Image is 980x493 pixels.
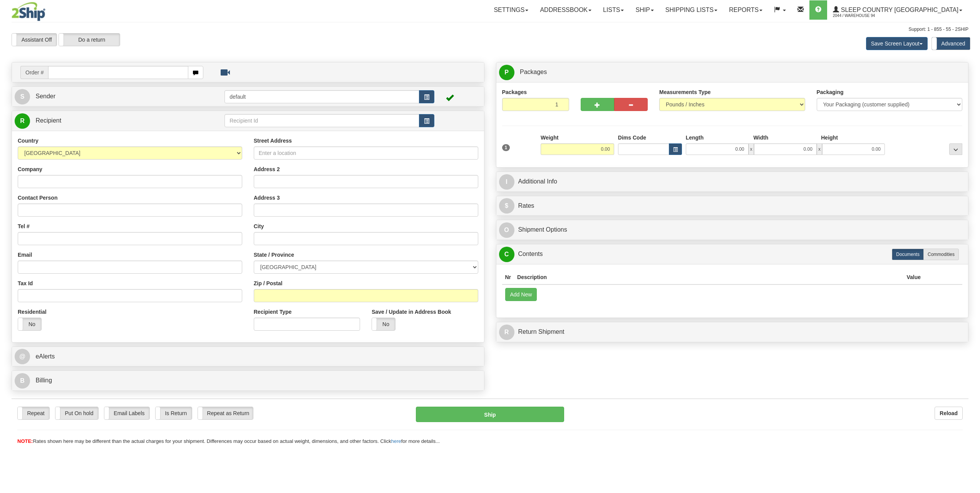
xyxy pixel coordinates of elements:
[18,308,47,316] label: Residential
[821,134,838,141] label: Height
[254,165,280,173] label: Address 2
[488,0,534,20] a: Settings
[660,0,723,20] a: Shipping lists
[104,407,149,419] label: Email Labels
[254,137,292,145] label: Street Address
[833,12,891,20] span: 2044 / Warehouse 94
[962,207,979,286] iframe: chat widget
[749,143,754,155] span: x
[499,247,514,262] span: C
[541,134,558,141] label: Weight
[817,143,822,155] span: x
[254,194,280,202] label: Address 3
[723,0,768,20] a: Reports
[15,113,201,129] a: R Recipient
[499,65,514,80] span: P
[35,93,55,99] span: Sender
[35,377,52,384] span: Billing
[892,249,924,260] label: Documents
[59,34,120,46] label: Do a return
[15,349,30,364] span: @
[254,251,294,259] label: State / Province
[391,438,401,444] a: here
[35,353,55,360] span: eAlerts
[502,88,527,96] label: Packages
[18,137,39,145] label: Country
[254,222,264,230] label: City
[15,89,224,104] a: S Sender
[935,407,963,420] button: Reload
[20,66,48,79] span: Order #
[499,174,514,190] span: I
[15,89,30,104] span: S
[15,373,481,389] a: B Billing
[18,194,57,202] label: Contact Person
[502,270,514,284] th: Nr
[224,90,419,103] input: Sender Id
[499,174,966,190] a: IAdditional Info
[35,117,61,124] span: Recipient
[520,69,547,75] span: Packages
[254,146,478,160] input: Enter a location
[12,26,968,33] div: Support: 1 - 855 - 55 - 2SHIP
[923,249,959,260] label: Commodities
[866,37,928,50] button: Save Screen Layout
[817,88,844,96] label: Packaging
[499,222,514,238] span: O
[15,373,30,389] span: B
[502,144,510,151] span: 1
[686,134,704,141] label: Length
[17,438,33,444] span: NOTE:
[18,165,42,173] label: Company
[12,34,57,46] label: Assistant Off
[505,288,537,301] button: Add New
[15,113,30,129] span: R
[372,308,451,316] label: Save / Update in Address Book
[499,324,966,340] a: RReturn Shipment
[630,0,659,20] a: Ship
[224,114,419,127] input: Recipient Id
[903,270,924,284] th: Value
[597,0,630,20] a: Lists
[18,279,33,287] label: Tax Id
[940,410,958,416] b: Reload
[499,198,966,214] a: $Rates
[499,246,966,262] a: CContents
[827,0,968,20] a: Sleep Country [GEOGRAPHIC_DATA] 2044 / Warehouse 94
[753,134,768,141] label: Width
[12,2,45,21] img: logo2044.jpg
[372,318,395,330] label: No
[659,88,711,96] label: Measurements Type
[55,407,98,419] label: Put On hold
[12,438,968,445] div: Rates shown here may be different than the actual charges for your shipment. Differences may occu...
[18,222,30,230] label: Tel #
[949,143,962,155] div: ...
[534,0,597,20] a: Addressbook
[416,407,564,422] button: Ship
[198,407,253,419] label: Repeat as Return
[499,198,514,214] span: $
[499,222,966,238] a: OShipment Options
[18,318,41,330] label: No
[499,325,514,340] span: R
[15,349,481,365] a: @ eAlerts
[18,407,49,419] label: Repeat
[156,407,192,419] label: Is Return
[254,279,283,287] label: Zip / Postal
[499,64,966,80] a: P Packages
[932,37,970,50] label: Advanced
[514,270,903,284] th: Description
[18,251,32,259] label: Email
[839,7,958,13] span: Sleep Country [GEOGRAPHIC_DATA]
[618,134,646,141] label: Dims Code
[254,308,292,316] label: Recipient Type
